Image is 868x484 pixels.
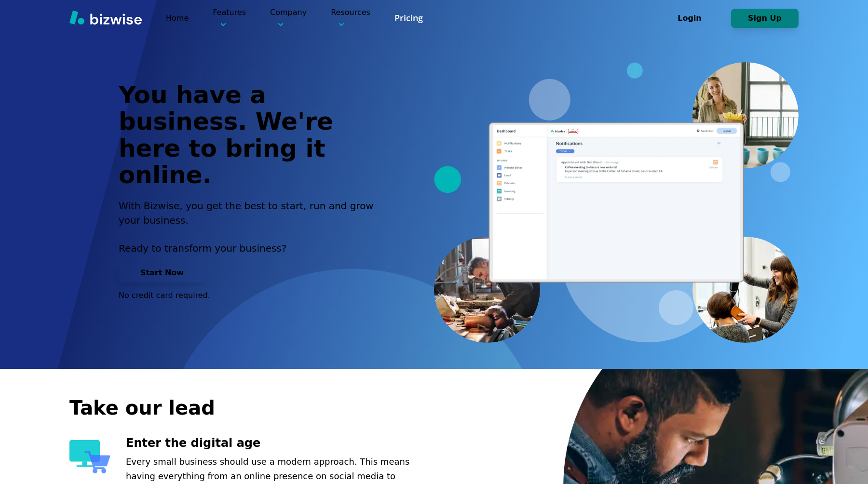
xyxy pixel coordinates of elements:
[119,199,385,228] h2: With Bizwise, you get the best to start, run and grow your business.
[69,440,110,473] img: Enter the digital age Icon
[166,13,189,23] a: Home
[69,10,142,25] img: Bizwise Logo
[656,13,731,23] a: Login
[731,13,799,23] a: Sign Up
[213,7,246,29] p: Features
[119,241,385,255] p: Ready to transform your business?
[126,435,431,451] h3: Enter the digital age
[119,82,385,189] h1: You have a business. We're here to bring it online.
[270,7,307,29] p: Company
[69,395,793,421] h2: Take our lead
[656,9,723,28] button: Login
[394,12,423,24] a: Pricing
[119,268,205,277] a: Start Now
[119,290,385,301] p: No credit card required.
[331,7,370,29] p: Resources
[731,9,799,28] button: Sign Up
[119,263,205,282] button: Start Now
